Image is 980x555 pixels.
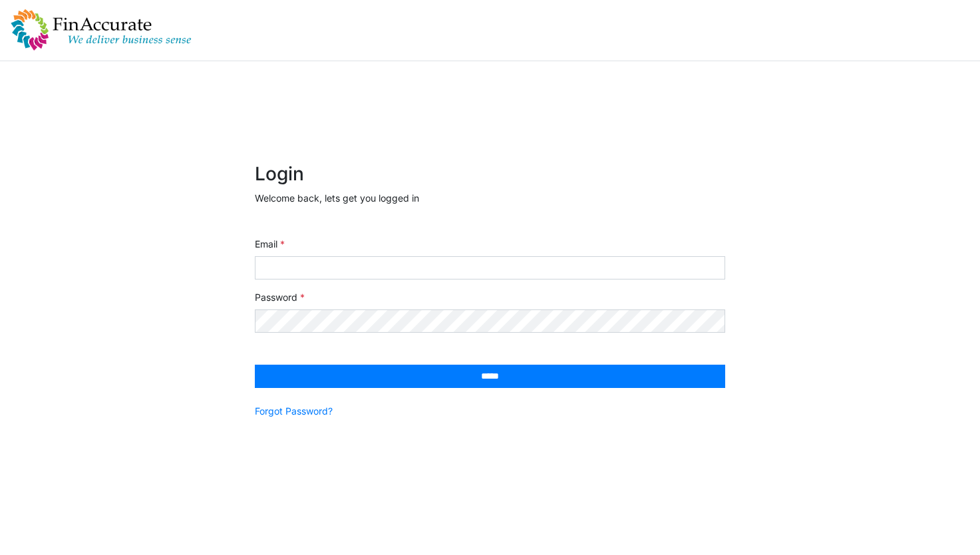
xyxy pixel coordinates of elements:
label: Email [255,237,285,251]
a: Forgot Password? [255,404,333,418]
p: Welcome back, lets get you logged in [255,191,725,205]
img: spp logo [11,9,192,51]
h2: Login [255,163,725,186]
label: Password [255,290,305,304]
